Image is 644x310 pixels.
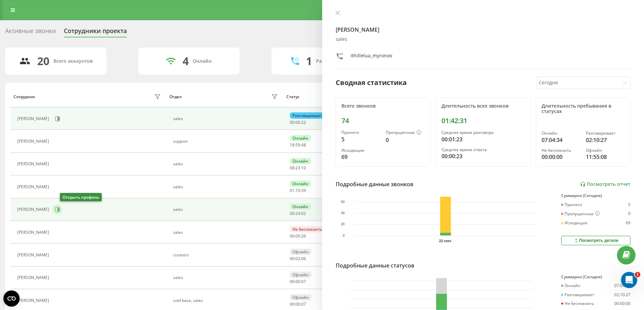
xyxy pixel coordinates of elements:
div: Пропущенные [386,130,425,136]
div: Сотрудники проекта [64,27,127,38]
div: Онлайн [290,158,311,164]
div: : : [290,143,306,147]
div: : : [290,279,306,284]
div: Всего звонков [341,103,425,109]
text: 0 [342,234,344,237]
span: 02 [295,256,300,261]
span: 24 [295,210,300,216]
span: 00 [295,233,300,239]
span: 02 [301,210,306,216]
div: 07:04:34 [542,136,580,144]
text: 40 [341,211,345,215]
span: 23 [295,165,300,171]
div: Офлайн [290,294,311,301]
div: 07:04:34 [614,283,630,288]
div: Суммарно (Сегодня) [561,193,630,198]
div: Разговаривает [561,292,594,297]
div: Онлайн [290,203,311,210]
div: curators [173,253,280,257]
div: Офлайн [290,272,311,278]
div: Онлайн [561,283,580,288]
div: 11:55:08 [586,153,625,161]
div: : : [290,302,306,307]
div: sales [173,116,280,121]
div: : : [290,211,306,216]
div: Исходящие [341,148,380,153]
div: Принято [341,130,380,135]
div: 02:10:27 [586,136,625,144]
div: Активные звонки [5,27,56,38]
span: 06 [301,256,306,261]
span: 07 [301,301,306,307]
div: [PERSON_NAME] [17,116,51,121]
div: sales [173,230,280,235]
iframe: Intercom live chat [621,272,637,288]
a: Посмотреть отчет [580,181,630,187]
span: 59 [295,142,300,148]
div: support [173,139,280,144]
div: 00:00:23 [442,152,525,160]
div: 1 [306,55,312,67]
div: [PERSON_NAME] [17,253,51,257]
span: 01 [290,188,294,193]
div: Суммарно (Сегодня) [561,275,630,279]
div: 0 [628,211,630,217]
div: Онлайн [290,180,311,187]
span: 10 [301,165,306,171]
div: Исходящие [561,221,588,225]
div: sales [173,162,280,166]
div: cold base, sales [173,298,280,303]
div: 74 [341,117,425,125]
span: 26 [301,233,306,239]
div: [PERSON_NAME] [17,139,51,144]
div: Отдел [169,94,182,99]
div: [PERSON_NAME] [17,185,51,189]
div: 00:00:00 [542,153,580,161]
span: 18 [290,142,294,148]
div: Принято [561,202,582,207]
span: 00 [295,279,300,284]
span: 07 [301,279,306,284]
div: [PERSON_NAME] [17,230,51,235]
div: Подробные данные статусов [336,261,414,270]
div: : : [290,166,306,170]
span: 10 [295,188,300,193]
div: Посмотреть детали [573,238,618,243]
div: Не беспокоить [561,301,594,306]
div: [PERSON_NAME] [17,275,51,280]
div: Разговаривает [586,131,625,136]
div: : : [290,120,306,125]
div: [PERSON_NAME] [17,298,51,303]
text: 20 [341,222,345,226]
div: [PERSON_NAME] [17,162,51,166]
div: Длительность всех звонков [442,103,525,109]
span: 00 [290,301,294,307]
div: 4 [183,55,189,67]
div: 02:10:27 [614,292,630,297]
div: 5 [341,135,380,143]
div: Разговаривает [290,112,325,119]
div: [PERSON_NAME] [17,207,51,212]
span: 00 [295,301,300,307]
text: 22 сент. [439,239,452,243]
div: sales [173,207,280,212]
text: 60 [341,200,345,204]
div: 69 [341,153,380,161]
div: Не беспокоить [290,226,325,232]
span: 00 [295,119,300,125]
div: Офлайн [586,148,625,153]
div: Онлайн [290,135,311,141]
div: Всего аккаунтов [53,58,93,64]
span: 22 [301,119,306,125]
div: 20 [37,55,49,67]
div: : : [290,234,306,238]
div: 69 [626,221,630,225]
span: 48 [301,142,306,148]
div: Открыть профиль [60,193,102,201]
h4: [PERSON_NAME] [336,26,631,34]
div: : : [290,188,306,193]
div: 0 [386,136,425,144]
div: Статус [286,94,300,99]
div: 00:00:00 [614,301,630,306]
span: 00 [290,279,294,284]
